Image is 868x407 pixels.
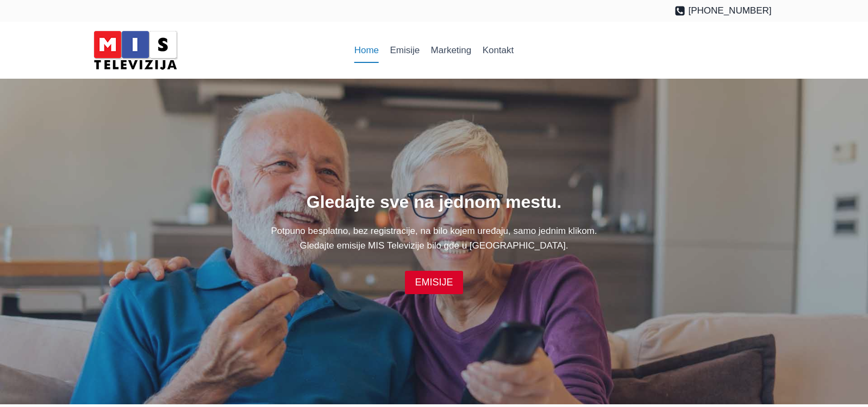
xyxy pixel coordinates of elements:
[477,37,519,63] a: Kontakt
[405,271,463,294] a: EMISIJE
[349,37,385,63] a: Home
[349,37,520,63] nav: Primary Navigation
[688,3,771,18] span: [PHONE_NUMBER]
[675,3,772,18] a: [PHONE_NUMBER]
[97,224,772,253] p: Potpuno besplatno, bez registracije, na bilo kojem uređaju, samo jednim klikom. Gledajte emisije ...
[425,37,477,63] a: Marketing
[384,37,425,63] a: Emisije
[89,27,182,73] img: MIS Television
[97,189,772,215] h1: Gledajte sve na jednom mestu.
